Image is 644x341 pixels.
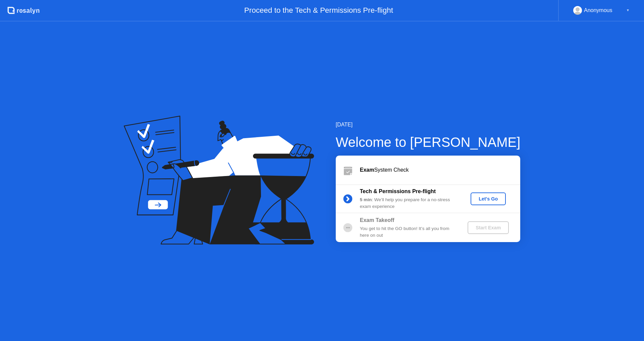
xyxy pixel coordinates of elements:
div: [DATE] [336,121,521,129]
div: Welcome to [PERSON_NAME] [336,132,521,152]
b: 5 min [360,197,372,202]
b: Tech & Permissions Pre-flight [360,188,436,194]
div: System Check [360,166,520,174]
b: Exam Takeoff [360,217,394,223]
button: Start Exam [468,221,509,234]
b: Exam [360,167,374,173]
div: Anonymous [584,6,612,15]
div: ▼ [626,6,630,15]
div: Let's Go [473,196,503,202]
div: You get to hit the GO button! It’s all you from here on out [360,225,457,239]
button: Let's Go [471,192,506,205]
div: : We’ll help you prepare for a no-stress exam experience [360,196,457,210]
div: Start Exam [470,225,506,230]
